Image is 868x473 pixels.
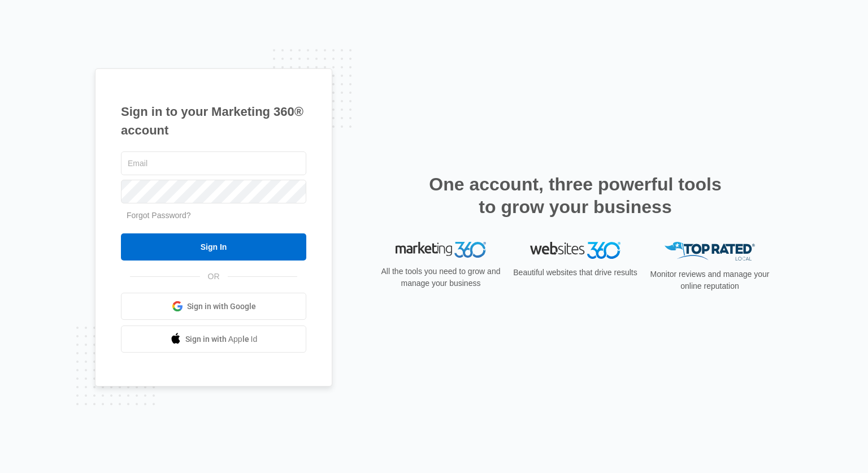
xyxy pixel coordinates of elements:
[121,326,306,353] a: Sign in with Apple Id
[121,293,306,320] a: Sign in with Google
[187,301,256,313] span: Sign in with Google
[200,271,228,283] span: OR
[396,242,486,258] img: Marketing 360
[646,268,773,292] p: Monitor reviews and manage your online reputation
[185,333,258,345] span: Sign in with Apple Id
[121,151,306,175] input: Email
[127,211,191,220] a: Forgot Password?
[121,102,306,140] h1: Sign in to your Marketing 360® account
[665,242,755,261] img: Top Rated Local
[530,242,620,258] img: Websites 360
[121,233,306,261] input: Sign In
[377,266,504,289] p: All the tools you need to grow and manage your business
[512,267,639,279] p: Beautiful websites that drive results
[426,173,725,218] h2: One account, three powerful tools to grow your business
